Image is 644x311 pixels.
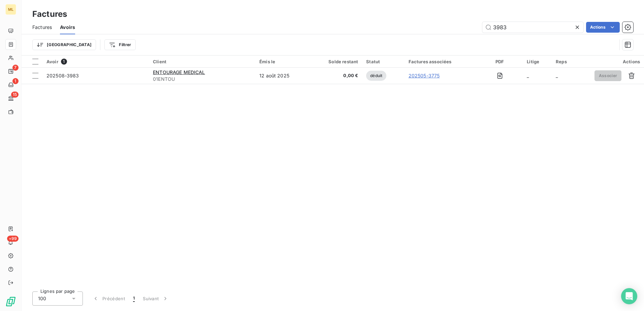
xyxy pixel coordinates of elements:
[409,59,473,64] div: Factures associées
[32,39,96,50] button: [GEOGRAPHIC_DATA]
[153,59,251,64] div: Client
[46,59,58,64] span: Avoir
[527,59,548,64] div: Litige
[313,59,358,64] div: Solde restant
[5,79,16,90] a: 1
[481,59,519,64] div: PDF
[12,65,19,71] span: 7
[594,59,640,64] div: Actions
[12,78,19,84] span: 1
[129,291,139,306] button: 1
[153,69,205,75] span: ENTOURAGE MEDICAL
[527,73,529,78] span: _
[104,39,135,50] button: Filtrer
[46,73,79,78] span: 202508-3983
[482,22,583,33] input: Rechercher
[38,295,46,302] span: 100
[594,70,622,81] button: Associer
[60,24,75,31] span: Avoirs
[153,76,251,82] span: 01ENTOU
[366,71,386,81] span: déduit
[88,291,129,306] button: Précédent
[32,24,52,31] span: Factures
[5,66,16,77] a: 7
[366,59,400,64] div: Statut
[255,68,309,84] td: 12 août 2025
[586,22,620,33] button: Actions
[139,291,173,306] button: Suivant
[621,288,637,304] div: Open Intercom Messenger
[11,92,19,98] span: 15
[259,59,305,64] div: Émis le
[61,59,67,65] span: 1
[5,93,16,104] a: 15
[5,296,16,307] img: Logo LeanPay
[556,59,586,64] div: Reps
[5,4,16,15] div: ML
[313,72,358,79] span: 0,00 €
[7,236,19,242] span: +99
[133,295,135,302] span: 1
[556,73,558,78] span: _
[32,8,67,20] h3: Factures
[409,72,440,79] a: 202505-3775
